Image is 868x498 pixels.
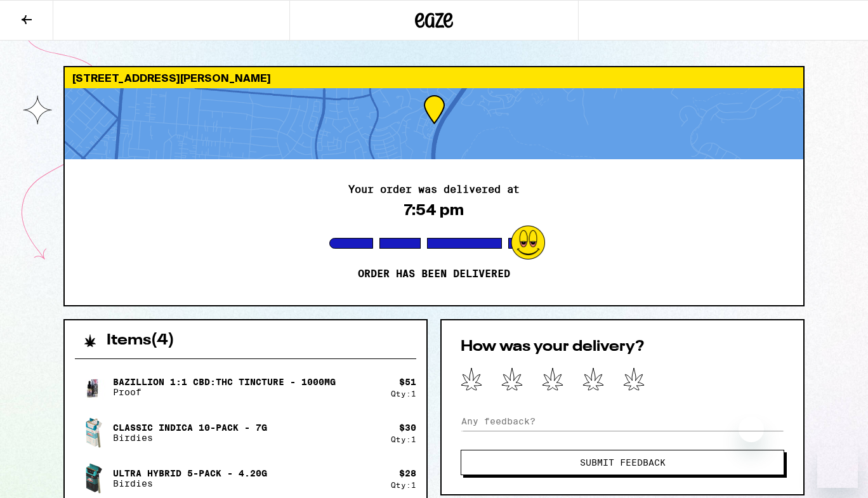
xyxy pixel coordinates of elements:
h2: Items ( 4 ) [107,333,174,348]
div: $ 30 [399,423,416,433]
iframe: Button to launch messaging window [817,447,858,488]
p: Proof [113,387,336,397]
div: Qty: 1 [391,390,416,398]
div: Qty: 1 [391,435,416,443]
input: Any feedback? [461,412,784,431]
p: Birdies [113,478,267,488]
div: $ 51 [399,377,416,387]
h2: Your order was delivered at [348,185,520,195]
iframe: Close message [739,417,764,442]
p: Birdies [113,433,267,443]
div: 7:54 pm [404,201,464,219]
div: $ 28 [399,468,416,478]
img: Ultra Hybrid 5-Pack - 4.20g [75,461,110,496]
h2: How was your delivery? [461,339,784,355]
button: Submit Feedback [461,450,784,475]
p: Ultra Hybrid 5-Pack - 4.20g [113,468,267,478]
img: Bazillion 1:1 CBD:THC Tincture - 1000mg [75,369,110,405]
div: Qty: 1 [391,481,416,489]
div: [STREET_ADDRESS][PERSON_NAME] [65,67,803,88]
p: Bazillion 1:1 CBD:THC Tincture - 1000mg [113,377,336,387]
span: Submit Feedback [580,458,666,467]
p: Order has been delivered [358,268,510,280]
img: Classic Indica 10-Pack - 7g [75,415,110,450]
p: Classic Indica 10-Pack - 7g [113,423,267,433]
